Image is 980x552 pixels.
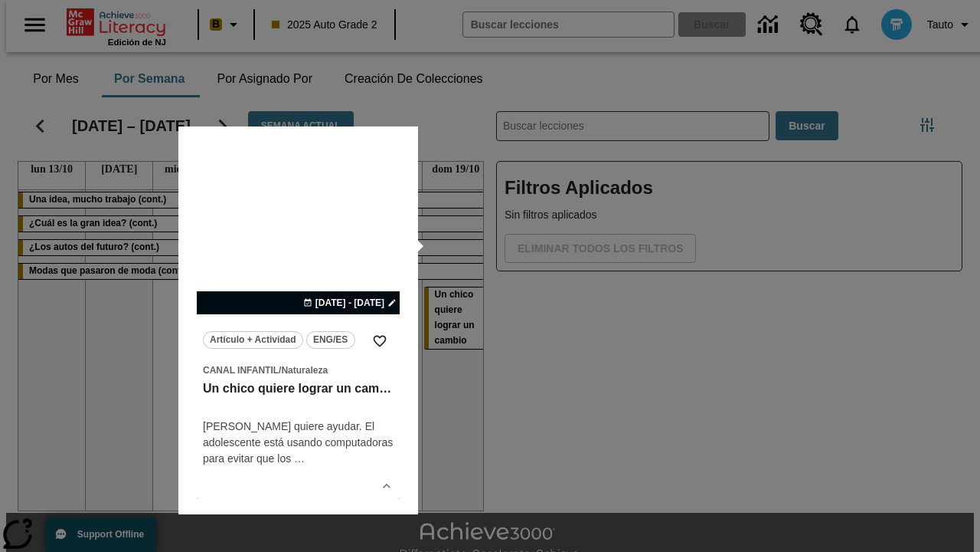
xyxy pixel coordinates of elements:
[366,327,394,355] button: Añadir a mis Favoritas
[294,452,305,465] span: …
[210,332,296,348] span: Artículo + Actividad
[375,475,398,498] button: Ver más
[281,365,328,376] span: Naturaleza
[197,142,400,499] div: lesson details
[203,365,279,376] span: Canal Infantil
[203,362,394,378] span: Tema: Canal Infantil/Naturaleza
[203,381,394,397] h3: Un chico quiere lograr un cambio
[203,397,394,416] h4: undefined
[313,332,348,348] span: ENG/ES
[315,296,384,310] span: [DATE] - [DATE]
[300,296,400,310] button: 19 oct - 19 oct Elegir fechas
[203,331,303,349] button: Artículo + Actividad
[279,365,281,376] span: /
[306,331,355,349] button: ENG/ES
[203,419,394,467] div: [PERSON_NAME] quiere ayudar. El adolescente está usando computadoras para evitar que los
